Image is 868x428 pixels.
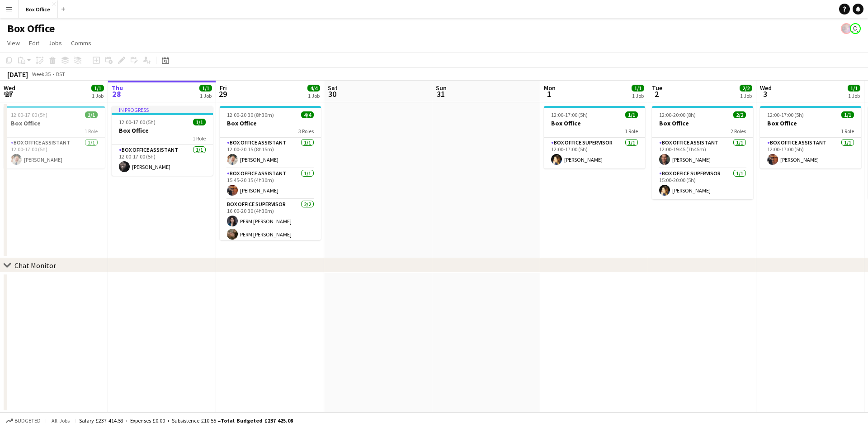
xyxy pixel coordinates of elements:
[200,92,212,99] div: 1 Job
[625,128,638,135] span: 1 Role
[220,119,321,127] h3: Box Office
[731,128,746,135] span: 2 Roles
[4,106,105,168] app-job-card: 12:00-17:00 (5h)1/1Box Office1 RoleBox Office Assistant1/112:00-17:00 (5h)[PERSON_NAME]
[5,416,42,426] button: Budgeted
[2,89,15,99] span: 27
[848,92,860,99] div: 1 Job
[632,85,644,91] span: 1/1
[25,37,43,49] a: Edit
[652,168,753,199] app-card-role: Box Office Supervisor1/115:00-20:00 (5h)[PERSON_NAME]
[30,71,52,77] span: Week 35
[652,119,753,127] h3: Box Office
[328,84,338,92] span: Sat
[760,138,861,168] app-card-role: Box Office Assistant1/112:00-17:00 (5h)[PERSON_NAME]
[4,138,105,168] app-card-role: Box Office Assistant1/112:00-17:00 (5h)[PERSON_NAME]
[4,84,15,92] span: Wed
[112,145,213,176] app-card-role: Box Office Assistant1/112:00-17:00 (5h)[PERSON_NAME]
[651,89,662,99] span: 2
[14,418,41,424] span: Budgeted
[227,111,274,118] span: 12:00-20:30 (8h30m)
[841,128,854,135] span: 1 Role
[767,111,804,118] span: 12:00-17:00 (5h)
[67,37,95,49] a: Comms
[71,39,91,47] span: Comms
[199,85,212,91] span: 1/1
[56,71,65,77] div: BST
[85,111,98,118] span: 1/1
[92,92,104,99] div: 1 Job
[301,111,314,118] span: 4/4
[4,37,24,49] a: View
[652,84,662,92] span: Tue
[625,111,638,118] span: 1/1
[841,23,852,34] app-user-avatar: Frazer Mclean
[221,417,293,424] span: Total Budgeted £237 425.08
[7,39,20,47] span: View
[760,119,861,127] h3: Box Office
[50,417,71,424] span: All jobs
[841,111,854,118] span: 1/1
[544,119,645,127] h3: Box Office
[434,89,447,99] span: 31
[220,106,321,240] app-job-card: 12:00-20:30 (8h30m)4/4Box Office3 RolesBox Office Assistant1/112:00-20:15 (8h15m)[PERSON_NAME]Box...
[850,23,861,34] app-user-avatar: Millie Haldane
[45,37,66,49] a: Jobs
[112,106,213,176] app-job-card: In progress12:00-17:00 (5h)1/1Box Office1 RoleBox Office Assistant1/112:00-17:00 (5h)[PERSON_NAME]
[112,126,213,135] h3: Box Office
[308,92,320,99] div: 1 Job
[760,106,861,168] app-job-card: 12:00-17:00 (5h)1/1Box Office1 RoleBox Office Assistant1/112:00-17:00 (5h)[PERSON_NAME]
[632,92,644,99] div: 1 Job
[652,106,753,199] app-job-card: 12:00-20:00 (8h)2/2Box Office2 RolesBox Office Assistant1/112:00-19:45 (7h45m)[PERSON_NAME]Box Of...
[220,199,321,243] app-card-role: Box Office Supervisor2/216:00-20:30 (4h30m)PERM [PERSON_NAME]PERM [PERSON_NAME]
[112,106,213,113] div: In progress
[218,89,227,99] span: 29
[193,119,206,125] span: 1/1
[19,0,58,18] button: Box Office
[110,89,123,99] span: 28
[733,111,746,118] span: 2/2
[436,84,447,92] span: Sun
[193,135,206,142] span: 1 Role
[307,85,320,91] span: 4/4
[298,128,314,135] span: 3 Roles
[48,39,62,47] span: Jobs
[659,111,696,118] span: 12:00-20:00 (8h)
[119,119,156,125] span: 12:00-17:00 (5h)
[759,89,772,99] span: 3
[544,106,645,168] app-job-card: 12:00-17:00 (5h)1/1Box Office1 RoleBox Office Supervisor1/112:00-17:00 (5h)[PERSON_NAME]
[14,261,56,270] div: Chat Monitor
[11,111,47,118] span: 12:00-17:00 (5h)
[220,138,321,168] app-card-role: Box Office Assistant1/112:00-20:15 (8h15m)[PERSON_NAME]
[7,70,28,79] div: [DATE]
[29,39,39,47] span: Edit
[652,138,753,168] app-card-role: Box Office Assistant1/112:00-19:45 (7h45m)[PERSON_NAME]
[220,168,321,199] app-card-role: Box Office Assistant1/115:45-20:15 (4h30m)[PERSON_NAME]
[544,84,556,92] span: Mon
[848,85,860,91] span: 1/1
[740,85,752,91] span: 2/2
[220,84,227,92] span: Fri
[112,84,123,92] span: Thu
[91,85,104,91] span: 1/1
[740,92,752,99] div: 1 Job
[544,138,645,168] app-card-role: Box Office Supervisor1/112:00-17:00 (5h)[PERSON_NAME]
[85,128,98,135] span: 1 Role
[542,89,556,99] span: 1
[7,22,55,35] h1: Box Office
[760,84,772,92] span: Wed
[4,119,105,127] h3: Box Office
[79,417,293,424] div: Salary £237 414.53 + Expenses £0.00 + Subsistence £10.55 =
[551,111,588,118] span: 12:00-17:00 (5h)
[326,89,338,99] span: 30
